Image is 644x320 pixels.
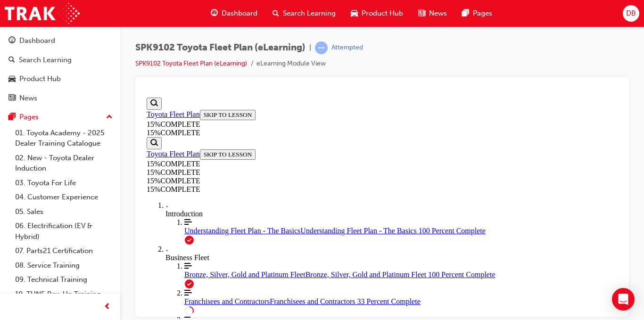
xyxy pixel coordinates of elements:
div: News [19,93,37,104]
span: search-icon [272,8,279,19]
a: 08. Service Training [11,258,116,273]
span: pages-icon [8,113,16,122]
div: Introduction [23,116,475,124]
div: 15 % COMPLETE [4,91,475,100]
span: learningRecordVerb_ATTEMPT-icon [315,41,328,54]
span: news-icon [8,94,16,103]
div: Course Section for Business Fleet , with 5 Lessons [23,168,475,303]
a: search-iconSearch Learning [265,4,343,23]
span: prev-icon [104,301,111,313]
span: Dashboard [222,8,257,19]
a: Toyota Fleet Plan [4,16,57,25]
div: Course Section for Introduction, with 1 Lessons [23,124,475,151]
span: search-icon [8,56,15,65]
span: Bronze, Silver, Gold and Platinum Fleet [41,177,163,185]
span: car-icon [8,75,16,83]
div: 15 % COMPLETE [4,66,129,74]
a: 07. Parts21 Certification [11,244,116,258]
span: Search Learning [283,8,336,19]
button: SKIP TO LESSON [57,16,113,26]
a: Toyota Fleet Plan [4,56,57,64]
a: Dashboard [4,32,116,49]
span: News [429,8,447,19]
div: 15 % COMPLETE [4,74,129,83]
span: guage-icon [8,37,16,45]
div: Product Hub [19,74,61,84]
img: Trak [5,3,80,24]
div: Search Learning [19,55,72,66]
div: Toggle Business Fleet Section [23,151,475,168]
a: 06. Electrification (EV & Hybrid) [11,219,116,244]
a: 04. Customer Experience [11,190,116,205]
a: pages-iconPages [454,4,500,23]
div: Toggle Introduction Section [23,107,475,124]
span: SPK9102 Toyota Fleet Plan (eLearning) [135,42,305,53]
a: 10. TUNE Rev-Up Training [11,287,116,302]
a: Search Learning [4,51,116,69]
span: Understanding Fleet Plan - The Basics 100 Percent Complete [157,133,343,141]
a: car-iconProduct Hub [343,4,411,23]
a: 02. New - Toyota Dealer Induction [11,151,116,176]
div: Pages [19,112,39,123]
li: eLearning Module View [256,58,326,69]
a: Understanding Fleet Plan - The Basics 100 Percent Complete [41,124,475,141]
span: Product Hub [362,8,403,19]
a: SPK9102 Toyota Fleet Plan (eLearning) [135,59,247,67]
span: up-icon [106,111,113,123]
div: Dashboard [19,35,55,46]
span: Understanding Fleet Plan - The Basics [41,133,157,141]
span: pages-icon [462,8,469,19]
span: Franchisees and Contractors [41,204,127,212]
div: 15 % COMPLETE [4,26,475,35]
button: Show Search Bar [4,4,19,16]
a: guage-iconDashboard [203,4,265,23]
button: Show Search Bar [4,43,19,56]
section: Course Information [4,4,475,43]
a: Bronze, Silver, Gold and Platinum Fleet 100 Percent Complete [41,168,475,185]
div: Attempted [331,43,363,52]
span: | [309,42,311,53]
a: news-iconNews [411,4,454,23]
button: Pages [4,108,116,126]
span: car-icon [351,8,358,19]
a: 01. Toyota Academy - 2025 Dealer Training Catalogue [11,126,116,151]
a: 09. Technical Training [11,272,116,287]
button: DashboardSearch LearningProduct HubNews [4,30,116,108]
section: Course Information [4,43,129,83]
div: 15 % COMPLETE [4,83,475,91]
a: News [4,90,116,107]
a: Employee or Salary Package Customers 0 Percent Complete [41,222,475,239]
button: SKIP TO LESSON [57,56,113,66]
a: Franchisees and Contractors 33 Percent Complete [41,195,475,212]
span: guage-icon [211,8,218,19]
a: 03. Toyota For Life [11,176,116,190]
span: Franchisees and Contractors 33 Percent Complete [127,204,277,212]
button: DB [623,5,639,22]
span: Pages [473,8,492,19]
div: Open Intercom Messenger [612,288,635,311]
span: news-icon [418,8,425,19]
div: Business Fleet [23,160,475,168]
span: Bronze, Silver, Gold and Platinum Fleet 100 Percent Complete [163,177,353,185]
span: DB [626,8,636,19]
a: Product Hub [4,70,116,88]
a: 05. Sales [11,205,116,219]
div: 15 % COMPLETE [4,35,475,43]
